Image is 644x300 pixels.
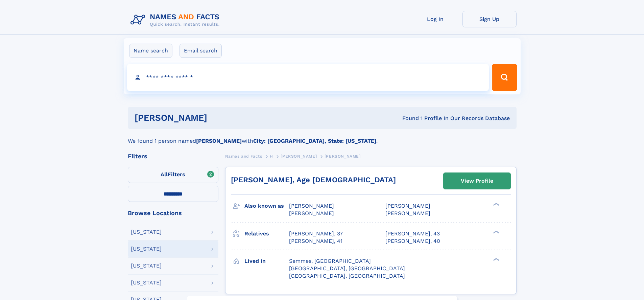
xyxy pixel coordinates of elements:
span: [PERSON_NAME] [289,203,334,209]
a: Log In [408,11,462,27]
div: [US_STATE] [131,246,162,252]
button: Search Button [492,64,517,91]
img: Logo Names and Facts [128,11,225,29]
h3: Lived in [244,255,289,267]
div: ❯ [492,202,500,207]
label: Name search [129,44,172,58]
span: [PERSON_NAME] [289,210,334,216]
span: Semmes, [GEOGRAPHIC_DATA] [289,258,371,264]
span: H [270,154,273,159]
a: [PERSON_NAME] [281,152,317,160]
a: [PERSON_NAME], 43 [385,230,440,237]
span: [GEOGRAPHIC_DATA], [GEOGRAPHIC_DATA] [289,265,405,272]
span: [GEOGRAPHIC_DATA], [GEOGRAPHIC_DATA] [289,273,405,279]
div: Browse Locations [128,210,218,216]
a: Names and Facts [225,152,262,160]
h1: [PERSON_NAME] [135,114,305,122]
a: View Profile [444,173,510,189]
div: [US_STATE] [131,263,162,269]
div: [US_STATE] [131,229,162,235]
div: ❯ [492,257,500,261]
h3: Relatives [244,228,289,239]
label: Filters [128,167,218,183]
div: ❯ [492,230,500,234]
div: [US_STATE] [131,280,162,285]
div: Filters [128,153,218,159]
a: [PERSON_NAME], 41 [289,237,342,245]
a: [PERSON_NAME], 37 [289,230,343,237]
b: City: [GEOGRAPHIC_DATA], State: [US_STATE] [253,138,376,144]
div: Found 1 Profile In Our Records Database [305,115,510,122]
span: [PERSON_NAME] [281,154,317,159]
a: [PERSON_NAME], Age [DEMOGRAPHIC_DATA] [231,176,396,184]
span: [PERSON_NAME] [385,203,430,209]
a: H [270,152,273,160]
h3: Also known as [244,200,289,212]
span: [PERSON_NAME] [385,210,430,216]
div: View Profile [461,173,493,189]
div: We found 1 person named with . [128,129,517,145]
span: All [161,171,168,178]
input: search input [127,64,489,91]
b: [PERSON_NAME] [196,138,242,144]
label: Email search [180,44,222,58]
span: [PERSON_NAME] [325,154,361,159]
a: Sign Up [462,11,517,27]
a: [PERSON_NAME], 40 [385,237,440,245]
